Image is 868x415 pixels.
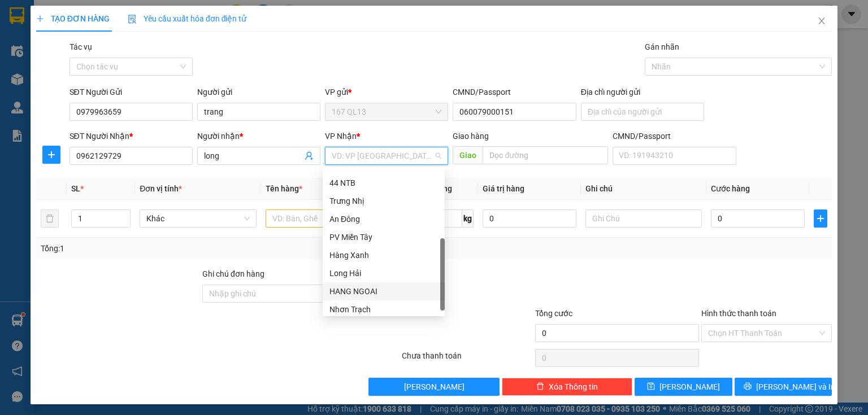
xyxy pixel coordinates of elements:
span: Giao [453,146,483,164]
span: Khác [146,210,249,227]
span: user-add [305,151,314,160]
span: kg [462,209,474,228]
button: printer[PERSON_NAME] và In [735,378,832,396]
div: An Đông [323,210,445,228]
button: plus [814,209,827,228]
div: Nhơn Trạch [329,303,438,316]
span: SL [96,81,111,97]
span: [PERSON_NAME] [404,381,465,393]
span: delete [536,382,544,391]
div: Trưng Nhị [329,195,438,207]
span: Giao hàng [453,132,489,141]
button: plus [42,146,60,164]
label: Ghi chú đơn hàng [202,269,264,278]
span: [PERSON_NAME] và In [756,381,835,393]
input: Ghi chú đơn hàng [202,285,366,303]
div: VIỆT [97,23,176,37]
div: VP gửi [325,86,448,98]
div: SĐT Người Nhận [70,130,193,142]
span: Cước hàng [711,184,750,193]
input: 0 [483,209,576,228]
span: plus [36,15,44,23]
div: 0989558029 [10,37,89,53]
button: save[PERSON_NAME] [635,378,732,396]
label: Gán nhãn [645,42,679,51]
input: Địa chỉ của người gửi [581,103,704,121]
span: [PERSON_NAME] [659,381,720,393]
div: An Đông [329,213,438,225]
button: deleteXóa Thông tin [502,378,632,396]
div: Người gửi [197,86,320,98]
div: Hàng Xanh [323,246,445,264]
div: Tổng: 1 [41,242,336,255]
span: close [817,16,826,25]
input: VD: Bàn, Ghế [266,209,382,228]
span: SL [71,184,80,193]
div: Tên hàng: xop ( : 1 ) [10,82,176,96]
button: delete [41,209,59,228]
span: Đơn vị tính [140,184,182,193]
div: Bình Giã [97,10,176,23]
span: 167 QL13 [332,103,441,120]
span: plus [43,150,60,159]
div: Long Hải [323,264,445,282]
div: Địa chỉ người gửi [581,86,704,98]
span: plus [814,214,827,223]
img: icon [128,15,137,24]
div: CMND/Passport [613,130,736,142]
div: Nhơn Trạch [323,300,445,318]
th: Ghi chú [581,178,706,200]
span: C : [95,62,104,74]
div: PV Miền Tây [323,228,445,246]
input: Dọc đường [483,146,608,164]
div: 0911315656 [97,37,176,53]
button: Close [806,6,837,37]
label: Tác vụ [70,42,92,51]
label: Hình thức thanh toán [701,309,776,318]
div: 44 NTB [323,174,445,192]
button: [PERSON_NAME] [368,378,499,396]
span: TẠO ĐƠN HÀNG [36,14,110,23]
div: 44 NTB [329,177,438,189]
div: BAO [10,23,89,37]
span: Tổng cước [535,309,572,318]
div: Long Hải [329,267,438,279]
div: Chưa thanh toán [401,350,533,369]
div: SĐT Người Gửi [70,86,193,98]
div: Trưng Nhị [323,192,445,210]
span: printer [744,382,752,391]
div: Hàng Xanh [329,249,438,261]
div: PV Miền Tây [329,231,438,243]
span: VP Nhận [325,132,357,141]
span: Tên hàng [266,184,302,193]
div: 60.000 [95,59,177,75]
div: CMND/Passport [453,86,576,98]
input: Ghi Chú [585,209,702,228]
span: Gửi: [10,11,27,23]
div: HANG NGOAI [329,285,438,298]
span: Nhận: [97,11,124,23]
div: Người nhận [197,130,320,142]
span: save [647,382,655,391]
div: 167 QL13 [10,10,89,23]
span: Yêu cầu xuất hóa đơn điện tử [128,14,247,23]
span: Giá trị hàng [483,184,524,193]
div: HANG NGOAI [323,282,445,300]
span: Xóa Thông tin [549,381,598,393]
